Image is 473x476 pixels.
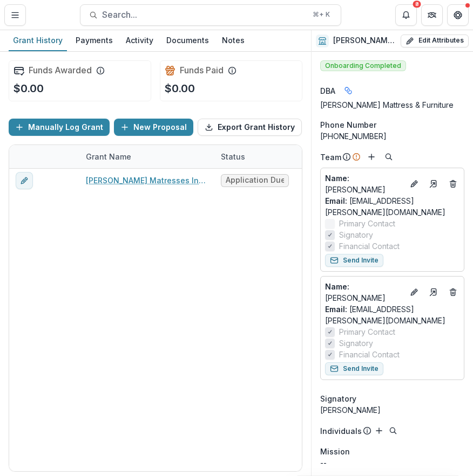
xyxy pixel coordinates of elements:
div: Notes [218,32,249,48]
span: Financial Contact [339,349,400,360]
button: Export Grant History [198,119,302,136]
p: $0.00 [165,80,195,96]
div: Status [214,145,295,168]
span: Onboarding Completed [320,60,406,71]
button: Add [365,150,378,163]
div: [PHONE_NUMBER] [320,130,464,142]
a: Go to contact [425,175,442,192]
a: Documents [162,30,213,51]
div: Grant Name [79,145,214,168]
button: Send Invite [325,362,383,375]
button: Deletes [447,286,460,299]
p: Individuals [320,425,362,437]
a: Grant History [9,30,67,51]
div: [PERSON_NAME] [320,404,464,416]
p: Team [320,151,341,163]
button: Edit [408,286,421,299]
button: Linked binding [340,82,357,99]
span: Primary Contact [339,218,395,229]
span: Phone Number [320,119,376,130]
div: Documents [162,32,213,48]
a: Email: [EMAIL_ADDRESS][PERSON_NAME][DOMAIN_NAME] [325,303,460,326]
a: Activity [121,30,158,51]
h2: Funds Paid [180,65,224,75]
a: Email: [EMAIL_ADDRESS][PERSON_NAME][DOMAIN_NAME] [325,195,460,218]
div: Payments [71,32,117,48]
span: Signatory [339,337,373,349]
div: Activity [121,32,158,48]
span: Application Due Diligence [226,176,284,185]
div: Amount Awarded [295,145,376,168]
p: -- [320,457,464,468]
button: Search [387,424,400,437]
div: ⌘ + K [310,9,332,20]
button: Edit Attributes [401,35,469,47]
a: Go to contact [425,284,442,301]
a: Name: [PERSON_NAME] [325,281,403,303]
button: Partners [421,4,443,26]
button: Send Invite [325,254,383,267]
div: Status [214,151,252,162]
button: Toggle Menu [4,4,26,26]
a: [PERSON_NAME] Matresses Inc - 2025 - TMF 2025 Stabilization Grant Program [86,175,208,186]
div: [PERSON_NAME] Mattress & Furniture [320,99,464,111]
a: Payments [71,30,117,51]
span: Signatory [320,393,356,404]
span: DBA [320,85,335,96]
button: Notifications [395,4,417,26]
button: edit [16,172,33,189]
span: Search... [102,10,306,20]
h2: [PERSON_NAME] Mattress & Furniture [333,36,396,45]
span: Email: [325,305,347,314]
span: Primary Contact [339,326,395,337]
span: Signatory [339,229,373,240]
button: Edit [408,177,421,190]
span: Name : [325,174,349,183]
button: Search... [80,4,341,26]
a: Name: [PERSON_NAME] [325,173,403,195]
p: [PERSON_NAME] [325,281,403,303]
button: New Proposal [114,119,193,136]
div: Grant History [9,32,67,48]
button: Deletes [447,177,460,190]
p: $0.00 [13,80,44,96]
span: Financial Contact [339,240,400,252]
p: [PERSON_NAME] [325,173,403,195]
button: Search [382,150,395,163]
span: Email: [325,196,347,205]
button: Manually Log Grant [9,119,110,136]
div: Amount Awarded [295,151,372,162]
span: Name : [325,282,349,291]
h2: Funds Awarded [29,65,92,75]
button: Add [373,424,386,437]
span: Mission [320,446,350,457]
div: 8 [413,1,421,8]
div: Grant Name [79,151,138,162]
button: Get Help [447,4,469,26]
a: Notes [218,30,249,51]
